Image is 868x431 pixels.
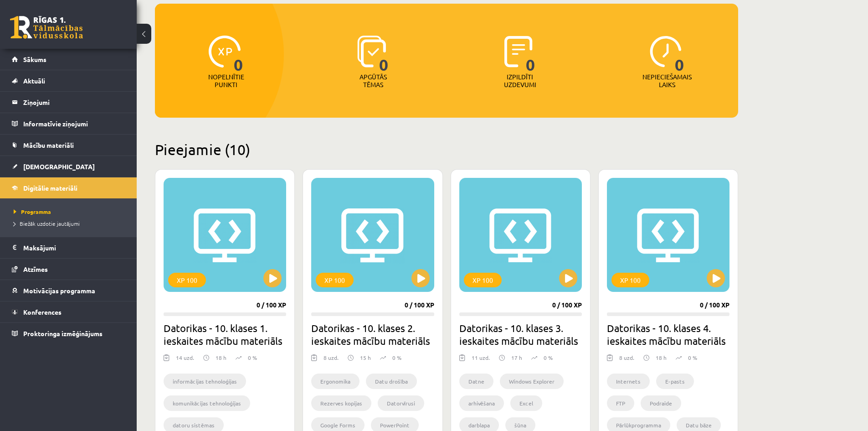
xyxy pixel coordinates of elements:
h2: Datorikas - 10. klases 2. ieskaites mācību materiāls [311,322,434,347]
h2: Datorikas - 10. klases 4. ieskaites mācību materiāls [607,322,729,347]
li: Excel [510,395,542,411]
span: Proktoringa izmēģinājums [23,329,103,338]
a: Ziņojumi [12,92,125,113]
div: 14 uzd. [176,353,194,367]
h2: Pieejamie (10) [155,140,738,158]
div: XP 100 [168,273,206,287]
img: icon-clock-7be60019b62300814b6bd22b8e044499b485619524d84068768e800edab66f18.svg [650,36,682,68]
span: [DEMOGRAPHIC_DATA] [23,162,95,171]
li: Rezerves kopijas [311,395,371,411]
li: Internets [607,374,650,389]
span: Mācību materiāli [23,141,74,149]
li: komunikācijas tehnoloģijas [164,395,250,411]
p: 18 h [216,353,226,362]
p: 15 h [360,353,371,362]
legend: Informatīvie ziņojumi [23,113,125,134]
p: Izpildīti uzdevumi [502,73,538,88]
span: 0 [675,36,684,73]
img: icon-learned-topics-4a711ccc23c960034f471b6e78daf4a3bad4a20eaf4de84257b87e66633f6470.svg [357,36,386,68]
img: icon-completed-tasks-ad58ae20a441b2904462921112bc710f1caf180af7a3daa7317a5a94f2d26646.svg [504,36,533,68]
a: Maksājumi [12,237,125,258]
li: Windows Explorer [500,374,564,389]
p: 0 % [544,353,553,362]
a: Rīgas 1. Tālmācības vidusskola [10,16,83,39]
a: Atzīmes [12,259,125,280]
div: XP 100 [464,273,502,287]
a: Motivācijas programma [12,280,125,301]
a: Mācību materiāli [12,135,125,156]
p: 0 % [688,353,697,362]
div: 8 uzd. [619,353,634,367]
a: Proktoringa izmēģinājums [12,323,125,344]
a: Sākums [12,49,125,70]
span: Biežāk uzdotie jautājumi [14,220,80,227]
a: Informatīvie ziņojumi [12,113,125,134]
a: Biežāk uzdotie jautājumi [14,219,128,228]
div: XP 100 [611,273,649,287]
div: 8 uzd. [324,353,339,367]
li: Datorvīrusi [378,395,424,411]
span: Programma [14,208,51,215]
legend: Maksājumi [23,237,125,258]
li: FTP [607,395,634,411]
span: 0 [379,36,389,73]
legend: Ziņojumi [23,92,125,113]
span: 0 [526,36,535,73]
a: Aktuāli [12,70,125,91]
img: icon-xp-0682a9bc20223a9ccc6f5883a126b849a74cddfe5390d2b41b4391c66f2066e7.svg [209,36,241,68]
h2: Datorikas - 10. klases 1. ieskaites mācību materiāls [164,322,286,347]
span: Digitālie materiāli [23,184,77,192]
h2: Datorikas - 10. klases 3. ieskaites mācību materiāls [459,322,582,347]
li: informācijas tehnoloģijas [164,374,246,389]
p: Nopelnītie punkti [208,73,244,88]
li: Datu drošība [366,374,417,389]
div: XP 100 [316,273,354,287]
a: Digitālie materiāli [12,177,125,198]
a: Programma [14,208,128,216]
span: 0 [234,36,243,73]
a: [DEMOGRAPHIC_DATA] [12,156,125,177]
li: Datne [459,374,493,389]
span: Aktuāli [23,77,45,85]
a: Konferences [12,301,125,322]
p: 0 % [248,353,257,362]
p: Apgūtās tēmas [355,73,391,88]
p: 17 h [511,353,522,362]
div: 11 uzd. [472,353,490,367]
li: Ergonomika [311,374,360,389]
p: Nepieciešamais laiks [642,73,692,88]
li: Podraide [641,395,681,411]
span: Konferences [23,308,62,316]
li: arhivēšana [459,395,504,411]
span: Atzīmes [23,265,48,273]
p: 18 h [656,353,667,362]
span: Motivācijas programma [23,286,95,295]
span: Sākums [23,55,46,63]
li: E-pasts [656,374,694,389]
p: 0 % [392,353,401,362]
